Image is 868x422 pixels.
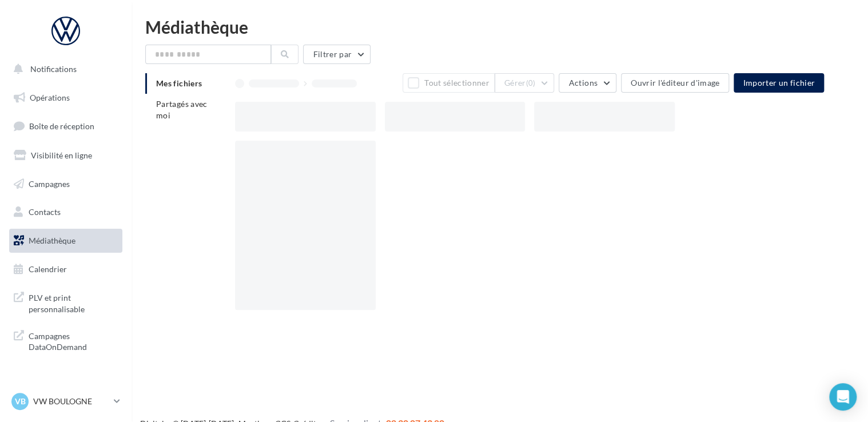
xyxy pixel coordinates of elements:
a: Campagnes DataOnDemand [7,324,125,357]
span: Campagnes [29,178,70,188]
span: VB [15,396,26,407]
a: Calendrier [7,257,125,281]
span: Visibilité en ligne [31,150,92,160]
span: Opérations [30,93,70,102]
button: Notifications [7,57,120,81]
a: Contacts [7,200,125,224]
a: Campagnes [7,172,125,196]
button: Tout sélectionner [403,73,494,93]
span: Calendrier [29,264,67,274]
div: Médiathèque [145,18,854,35]
span: Importer un fichier [743,78,815,87]
span: Campagnes DataOnDemand [29,328,118,353]
span: Boîte de réception [29,121,94,131]
a: Opérations [7,86,125,110]
span: Notifications [30,64,77,74]
span: (0) [526,78,536,87]
button: Ouvrir l'éditeur d'image [621,73,729,93]
span: Actions [568,78,597,87]
span: Mes fichiers [156,78,202,88]
a: Visibilité en ligne [7,144,125,168]
span: Médiathèque [29,236,75,245]
span: Partagés avec moi [156,99,208,120]
a: PLV et print personnalisable [7,285,125,319]
span: PLV et print personnalisable [29,290,118,314]
div: Open Intercom Messenger [829,383,857,411]
button: Actions [559,73,616,93]
button: Importer un fichier [734,73,824,93]
button: Filtrer par [303,45,371,64]
a: VB VW BOULOGNE [9,391,122,412]
span: Contacts [29,207,61,217]
a: Médiathèque [7,229,125,253]
button: Gérer(0) [495,73,555,93]
a: Boîte de réception [7,114,125,138]
p: VW BOULOGNE [33,396,109,407]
